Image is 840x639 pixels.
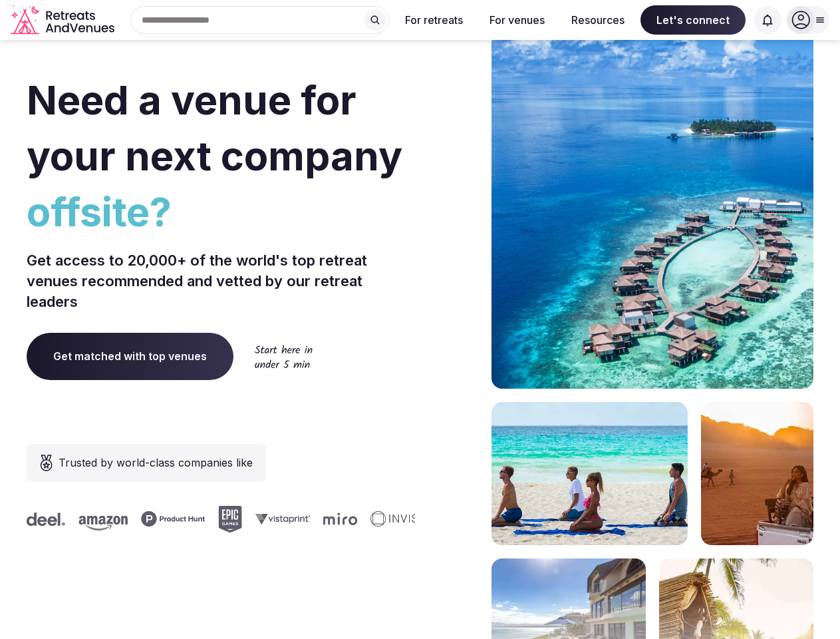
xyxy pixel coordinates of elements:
a: Get matched with top venues [27,333,233,379]
img: woman sitting in back of truck with camels [701,402,813,545]
span: Need a venue for your next company [27,76,402,180]
svg: Deel company logo [19,513,58,526]
button: Resources [561,5,635,35]
svg: Epic Games company logo [211,506,235,532]
p: Get access to 20,000+ of the world's top retreat venues recommended and vetted by our retreat lea... [27,250,415,312]
img: Start here in under 5 min [255,345,313,368]
svg: Miro company logo [316,513,350,525]
svg: Invisible company logo [363,511,436,527]
span: Let's connect [640,5,746,35]
svg: Vistaprint company logo [248,513,303,525]
svg: Retreats and Venues company logo [11,5,117,35]
a: Visit the homepage [11,5,117,35]
img: yoga on tropical beach [491,402,688,545]
span: offsite? [27,184,415,240]
span: Trusted by world-class companies like [59,455,253,471]
button: For retreats [394,5,474,35]
button: For venues [479,5,555,35]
